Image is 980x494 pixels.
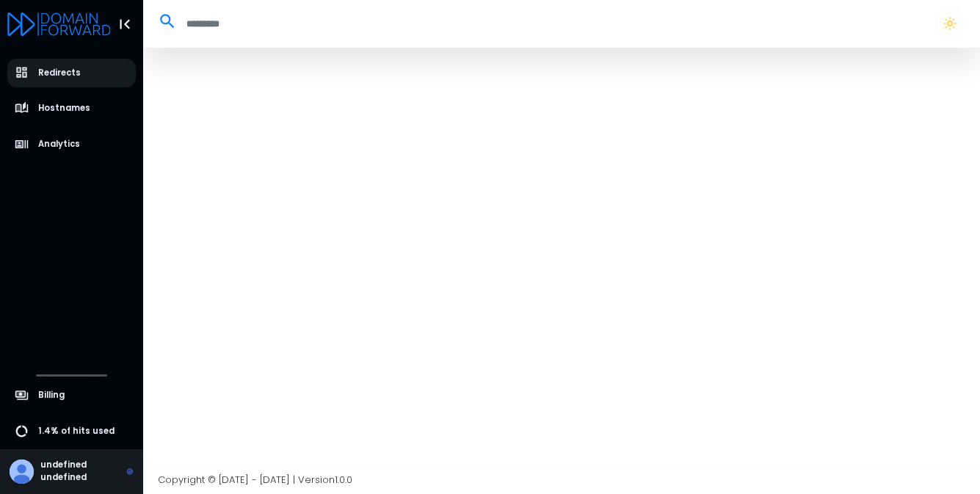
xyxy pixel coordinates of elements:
a: 1.4% of hits used [7,417,137,446]
a: Billing [7,381,137,410]
a: Logo [7,13,111,33]
span: Analytics [38,138,80,150]
span: 1.4% of hits used [38,425,115,437]
button: Toggle Aside [111,10,139,38]
img: Avatar [10,460,34,484]
a: Redirects [7,59,137,87]
div: undefined undefined [40,459,134,484]
span: Billing [38,389,65,402]
span: Copyright © [DATE] - [DATE] | Version 1.0.0 [158,473,352,487]
span: Redirects [38,67,81,79]
a: Hostnames [7,94,137,123]
span: Hostnames [38,102,90,115]
a: Analytics [7,130,137,159]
